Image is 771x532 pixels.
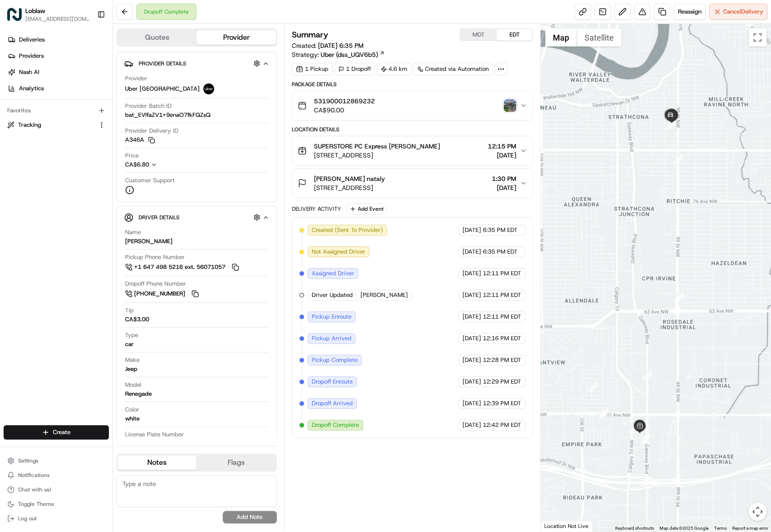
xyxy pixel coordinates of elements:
[483,421,521,429] span: 12:42 PM EDT
[314,142,440,151] span: SUPERSTORE PC Express [PERSON_NAME]
[83,204,108,211] span: 10:49 AM
[483,356,521,364] span: 12:28 PM EDT
[76,266,84,273] div: 💻
[629,423,639,433] div: 7
[18,265,69,274] span: Knowledge Base
[483,248,518,256] span: 6:35 PM EDT
[492,174,516,183] span: 1:30 PM
[4,81,112,96] a: Analytics
[665,120,675,130] div: 12
[640,433,650,443] div: 8
[4,512,109,525] button: Log out
[125,306,134,315] span: Tip
[4,32,112,47] a: Deliveries
[463,248,481,256] span: [DATE]
[124,210,269,225] button: Driver Details
[577,28,621,46] button: Show satellite imagery
[41,159,124,166] div: We're available if you need us!
[483,291,521,299] span: 12:11 PM EDT
[25,6,45,15] button: Loblaw
[9,195,23,209] img: Loblaw 12 agents
[460,29,496,41] button: MDT
[125,176,175,185] span: Customer Support
[117,455,196,470] button: Notes
[312,313,351,321] span: Pickup Enroute
[4,454,109,467] button: Settings
[4,498,109,510] button: Toggle Theme
[7,7,22,22] img: Loblaw
[312,421,359,429] span: Dropoff Complete
[196,455,276,470] button: Flags
[9,100,164,114] p: Welcome 👋
[4,469,109,481] button: Notifications
[292,63,332,75] div: 1 Pickup
[125,262,240,272] a: +1 647 498 5216 ext. 56071057
[125,161,205,169] button: CA$6.80
[321,50,378,59] span: Uber (dss_UQV6b5)
[125,228,141,236] span: Name
[545,28,577,46] button: Show street map
[504,99,516,112] img: photo_proof_of_delivery image
[413,63,493,75] a: Created via Automation
[714,526,727,531] a: Terms (opens in new tab)
[312,291,353,299] span: Driver Updated
[615,525,654,532] button: Keyboard shortcuts
[678,8,701,16] span: Reassign
[18,500,54,508] span: Toggle Theme
[18,121,41,129] span: Tracking
[25,15,90,23] span: [EMAIL_ADDRESS][DOMAIN_NAME]
[19,52,44,60] span: Providers
[292,126,533,133] div: Location Details
[543,520,573,532] img: Google
[125,365,137,373] div: Jeep
[19,68,39,76] span: Nash AI
[292,50,385,59] div: Strategy:
[9,73,27,91] img: Nash
[19,150,35,166] img: 1727276513143-84d647e1-66c0-4f92-a045-3c9f9f5dfd92
[125,102,172,110] span: Provider Batch ID
[312,378,353,386] span: Dropoff Enroute
[732,526,768,531] a: Report a map error
[334,63,375,75] div: 1 Dropoff
[41,150,148,159] div: Start new chat
[76,228,79,235] span: •
[28,204,76,211] span: Loblaw 12 agents
[28,228,75,235] span: Klarizel Pensader
[19,36,45,44] span: Deliveries
[483,226,518,234] span: 6:35 PM EDT
[377,63,411,75] div: 4.6 km
[292,136,533,165] button: SUPERSTORE PC Express [PERSON_NAME][STREET_ADDRESS]12:15 PM[DATE]
[673,154,683,164] div: 11
[18,515,37,522] span: Log out
[125,280,186,288] span: Dropoff Phone Number
[18,228,25,236] img: 1736555255976-a54dd68f-1ca7-489b-9aae-adbdc363a1c4
[81,228,103,235] span: 9:56 AM
[124,56,269,71] button: Provider Details
[125,85,200,93] span: Uber [GEOGRAPHIC_DATA]
[748,503,766,521] button: Map camera controls
[709,4,767,20] button: CancelDelivery
[125,136,155,144] button: A346A
[541,520,593,532] div: Location Not Live
[483,313,521,321] span: 12:11 PM EDT
[125,152,139,160] span: Price
[7,121,94,129] a: Tracking
[314,151,440,160] span: [STREET_ADDRESS]
[642,370,652,380] div: 9
[125,237,173,245] div: [PERSON_NAME]
[312,356,358,364] span: Pickup Complete
[659,526,709,531] span: Map data ©2025 Google
[4,118,109,132] button: Tracking
[85,265,145,274] span: API Documentation
[4,425,109,439] button: Create
[723,8,763,16] span: Cancel Delivery
[318,42,364,50] span: [DATE] 6:35 PM
[346,204,387,214] button: Add Event
[463,356,481,364] span: [DATE]
[125,415,140,423] div: white
[314,174,385,183] span: [PERSON_NAME] nataly
[125,315,149,324] div: CA$3.00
